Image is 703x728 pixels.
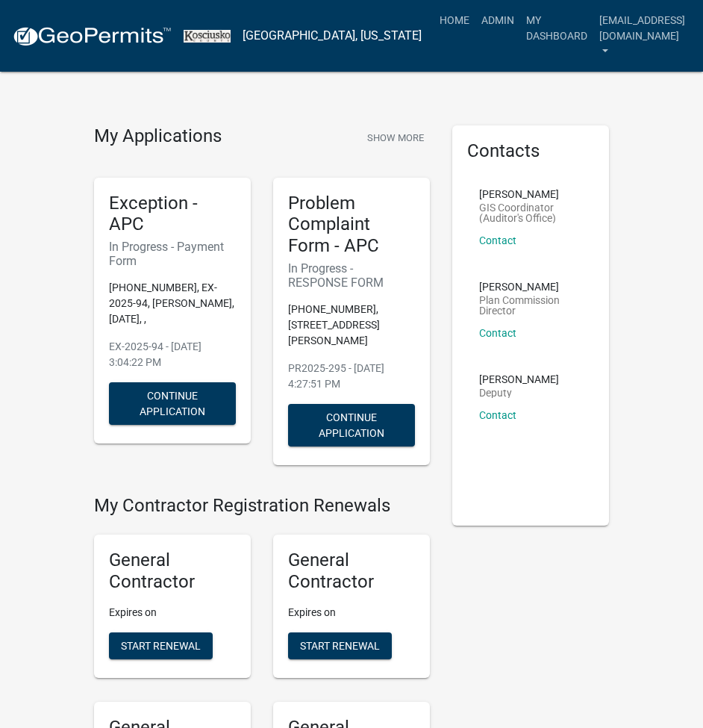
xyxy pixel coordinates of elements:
h5: Problem Complaint Form - APC [288,193,415,257]
p: [PHONE_NUMBER], [STREET_ADDRESS][PERSON_NAME] [288,302,415,349]
p: [PERSON_NAME] [479,374,559,385]
a: Contact [479,409,516,421]
h6: In Progress - RESPONSE FORM [288,261,415,290]
h5: General Contractor [109,550,236,593]
a: Contact [479,327,516,339]
a: Contact [479,234,516,246]
p: PR2025-295 - [DATE] 4:27:51 PM [288,361,415,392]
span: Start Renewal [121,639,201,651]
span: Start Renewal [300,639,380,651]
button: Start Renewal [109,632,213,659]
a: Home [434,6,475,34]
a: Admin [475,6,520,34]
p: [PHONE_NUMBER], EX-2025-94, [PERSON_NAME], [DATE], , [109,280,236,327]
img: Kosciusko County, Indiana [184,30,231,43]
a: [EMAIL_ADDRESS][DOMAIN_NAME] [593,6,691,66]
p: Expires on [109,605,236,620]
p: [PERSON_NAME] [479,281,582,292]
button: Continue Application [109,382,236,425]
p: Plan Commission Director [479,295,582,316]
button: Show More [361,125,430,150]
button: Continue Application [288,404,415,447]
button: Start Renewal [288,632,392,659]
h4: My Applications [94,125,222,148]
h6: In Progress - Payment Form [109,240,236,268]
h5: Exception - APC [109,193,236,236]
p: GIS Coordinator (Auditor's Office) [479,202,582,223]
p: EX-2025-94 - [DATE] 3:04:22 PM [109,339,236,370]
p: Deputy [479,388,559,398]
p: Expires on [288,605,415,620]
a: [GEOGRAPHIC_DATA], [US_STATE] [243,23,422,49]
h5: Contacts [467,140,594,162]
h5: General Contractor [288,550,415,593]
p: [PERSON_NAME] [479,189,582,199]
a: My Dashboard [520,6,593,50]
h4: My Contractor Registration Renewals [94,495,430,517]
